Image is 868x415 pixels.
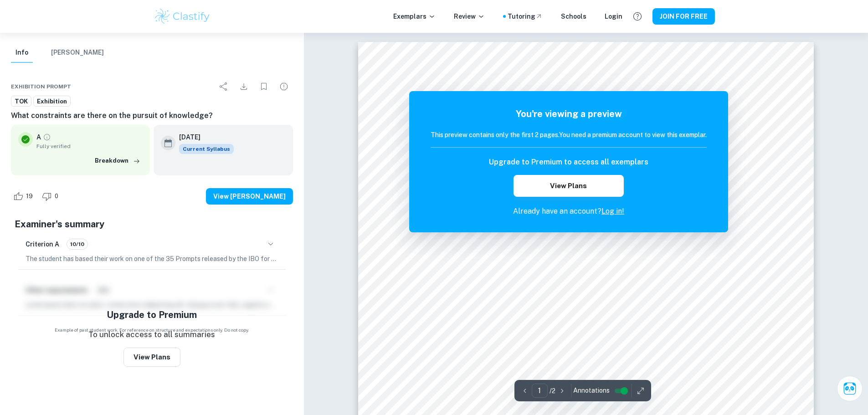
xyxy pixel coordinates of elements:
span: Exhibition Prompt [11,82,71,91]
p: Already have an account? [431,206,707,217]
span: Annotations [573,386,610,395]
button: JOIN FOR FREE [652,8,715,25]
div: Like [11,189,38,204]
h6: Upgrade to Premium to access all exemplars [489,157,648,168]
h6: [DATE] [179,132,226,142]
a: Login [605,11,622,21]
p: Review [454,11,485,21]
button: View [PERSON_NAME] [206,188,293,205]
span: 10/10 [67,240,87,248]
span: Example of past student work. For reference on structure and expectations only. Do not copy. [11,327,293,333]
span: 0 [50,192,63,201]
button: Ask Clai [837,376,863,401]
button: View Plans [514,175,624,197]
a: Log in! [601,207,624,215]
span: Exhibition [34,97,70,106]
span: Fully verified [36,142,143,150]
p: / 2 [550,386,555,396]
h6: What constraints are there on the pursuit of knowledge? [11,110,293,121]
h6: Criterion A [26,239,59,249]
button: [PERSON_NAME] [51,43,104,63]
h6: This preview contains only the first 2 pages. You need a premium account to view this exemplar. [431,130,707,140]
button: View Plans [123,348,180,367]
p: To unlock access to all summaries [88,329,215,341]
p: A [36,132,41,142]
a: Tutoring [508,11,543,21]
p: The student has based their work on one of the 35 Prompts released by the IBO for the examination... [26,254,278,264]
a: Grade fully verified [43,133,51,141]
button: Info [11,43,33,63]
a: Exhibition [33,96,71,107]
h5: Examiner's summary [15,217,289,231]
span: TOK [11,97,31,106]
div: Report issue [275,77,293,96]
div: This exemplar is based on the current syllabus. Feel free to refer to it for inspiration/ideas wh... [179,144,234,154]
a: Schools [561,11,586,21]
div: Share [215,77,233,96]
a: TOK [11,96,31,107]
span: Current Syllabus [179,144,234,154]
button: Help and Feedback [630,9,645,24]
button: Breakdown [92,154,143,168]
h5: Upgrade to Premium [107,308,197,322]
span: 19 [21,192,38,201]
img: Clastify logo [154,7,211,26]
div: Bookmark [255,77,273,96]
h5: You're viewing a preview [431,107,707,121]
div: Download [235,77,253,96]
p: Exemplars [393,11,436,21]
div: Dislike [40,189,63,204]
